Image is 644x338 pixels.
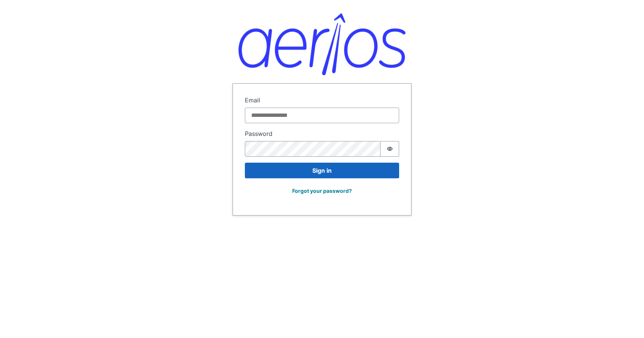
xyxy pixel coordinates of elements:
label: Email [245,96,399,105]
button: Forgot your password? [287,184,357,197]
label: Password [245,129,399,138]
button: Sign in [245,163,399,178]
button: Show password [381,141,399,157]
img: Aerios logo [239,13,405,75]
